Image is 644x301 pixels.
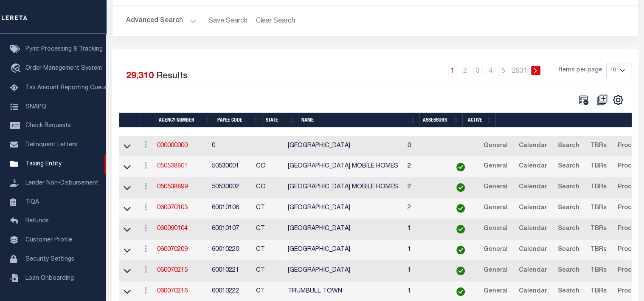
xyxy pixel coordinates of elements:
[554,160,583,173] a: Search
[515,285,550,298] a: Calendar
[554,202,583,215] a: Search
[456,163,465,171] img: check-icon-green.svg
[404,240,445,261] td: 1
[554,222,583,236] a: Search
[25,85,108,91] span: Tax Amount Reporting Queue
[284,156,404,177] td: [GEOGRAPHIC_DATA] MOBILE HOMES
[262,113,298,128] th: State: activate to sort column ascending
[586,139,610,153] a: TBRs
[404,219,445,240] td: 1
[479,202,511,215] a: General
[284,240,404,261] td: [GEOGRAPHIC_DATA]
[479,264,511,278] a: General
[284,198,404,219] td: [GEOGRAPHIC_DATA]
[404,261,445,281] td: 1
[156,70,188,83] label: Results
[456,225,465,233] img: check-icon-green.svg
[157,247,187,253] a: 060070209
[479,243,511,257] a: General
[25,65,102,71] span: Order Management System
[586,181,610,194] a: TBRs
[208,156,253,177] td: 50530001
[25,142,77,148] span: Delinquent Letters
[486,66,495,75] a: 4
[25,161,62,167] span: Taxing Entity
[155,113,214,128] th: Agency Number: activate to sort column ascending
[298,113,419,128] th: Name: activate to sort column ascending
[25,104,46,110] span: SNAPQ
[515,243,550,257] a: Calendar
[208,219,253,240] td: 60010107
[253,240,284,261] td: CT
[515,202,550,215] a: Calendar
[515,160,550,173] a: Calendar
[25,237,72,243] span: Customer Profile
[253,198,284,219] td: CT
[554,243,583,257] a: Search
[456,204,465,213] img: check-icon-green.svg
[456,246,465,254] img: check-icon-green.svg
[554,139,583,153] a: Search
[515,181,550,194] a: Calendar
[479,285,511,298] a: General
[448,66,457,75] a: 1
[554,181,583,194] a: Search
[25,180,98,186] span: Lender Non-Disbursement
[208,198,253,219] td: 60010106
[559,66,602,75] span: Items per page
[126,13,197,29] button: Advanced Search
[157,184,187,190] a: 050538899
[208,136,253,157] td: 0
[284,177,404,198] td: [GEOGRAPHIC_DATA] MOBILE HOMES
[157,288,187,294] a: 060070216
[479,181,511,194] a: General
[253,156,284,177] td: CO
[25,123,71,129] span: Check Requests
[586,160,610,173] a: TBRs
[456,267,465,275] img: check-icon-green.svg
[515,222,550,236] a: Calendar
[25,256,74,262] span: Security Settings
[253,177,284,198] td: CO
[157,267,187,273] a: 060070215
[473,66,483,75] a: 3
[25,46,103,52] span: Pymt Processing & Tracking
[284,261,404,281] td: [GEOGRAPHIC_DATA]
[479,160,511,173] a: General
[586,285,610,298] a: TBRs
[404,136,445,157] td: 0
[499,66,508,75] a: 5
[456,183,465,192] img: check-icon-green.svg
[284,136,404,157] td: [GEOGRAPHIC_DATA]
[208,261,253,281] td: 60010221
[456,287,465,296] img: check-icon-green.svg
[419,113,462,128] th: Assessors: activate to sort column ascending
[515,139,550,153] a: Calendar
[462,113,495,128] th: Active: activate to sort column ascending
[208,240,253,261] td: 60010220
[479,222,511,236] a: General
[253,219,284,240] td: CT
[404,198,445,219] td: 2
[586,202,610,215] a: TBRs
[284,219,404,240] td: [GEOGRAPHIC_DATA]
[586,222,610,236] a: TBRs
[208,177,253,198] td: 50530002
[554,285,583,298] a: Search
[25,275,74,281] span: Loan Onboarding
[515,264,550,278] a: Calendar
[25,218,49,224] span: Refunds
[10,63,24,74] i: travel_explore
[126,72,154,81] span: 29,310
[157,143,187,149] a: 000000000
[404,156,445,177] td: 2
[512,66,528,75] a: 2931
[214,113,262,128] th: Payee Code: activate to sort column ascending
[404,177,445,198] td: 2
[479,139,511,153] a: General
[554,264,583,278] a: Search
[586,264,610,278] a: TBRs
[25,199,39,205] span: TIQA
[461,66,470,75] a: 2
[253,261,284,281] td: CT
